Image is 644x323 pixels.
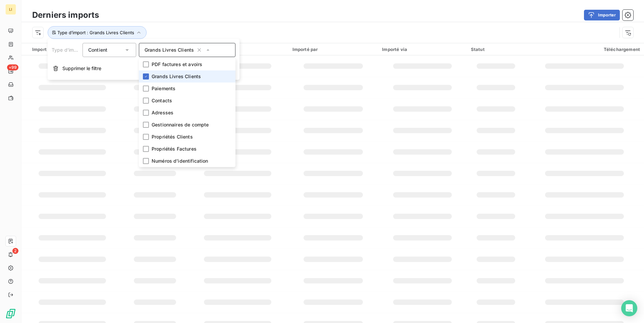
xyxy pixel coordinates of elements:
span: Adresses [152,109,173,116]
span: Supprimer le filtre [62,65,101,72]
div: Importé via [382,47,463,52]
span: Paiements [152,85,175,92]
div: LI [5,4,16,15]
h3: Derniers imports [32,9,99,21]
button: Importer [584,10,620,20]
div: Téléchargement [529,47,640,52]
span: Contacts [152,97,172,104]
img: Logo LeanPay [5,308,16,319]
span: Propriétés Clients [152,133,193,140]
span: Grands Livres Clients [145,47,194,53]
button: Type d’import : Grands Livres Clients [48,26,147,39]
span: Type d’import [52,47,83,53]
div: Importé par [292,47,374,52]
div: Statut [471,47,521,52]
span: Propriétés Factures [152,146,197,152]
button: Supprimer le filtre [48,61,239,76]
span: Type d’import : Grands Livres Clients [57,30,134,35]
span: 2 [12,248,18,254]
span: Numéros d’identification [152,158,208,164]
span: Contient [88,47,107,53]
span: Gestionnaires de compte [152,121,209,128]
span: Grands Livres Clients [152,73,201,80]
div: Import [32,46,119,52]
div: Open Intercom Messenger [621,300,637,316]
span: PDF factures et avoirs [152,61,202,68]
span: +99 [7,64,18,70]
